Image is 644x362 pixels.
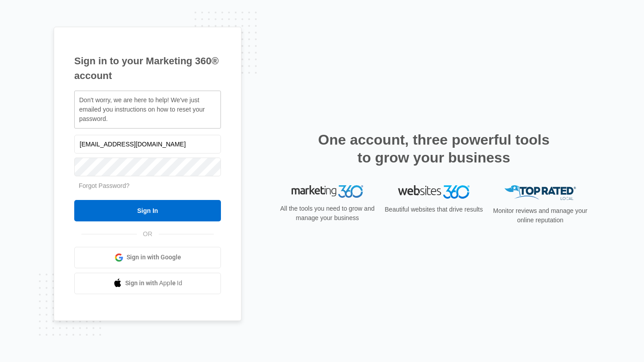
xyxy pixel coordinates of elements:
p: Monitor reviews and manage your online reputation [490,206,590,225]
span: Sign in with Google [127,253,181,262]
a: Sign in with Google [74,247,221,268]
img: Websites 360 [398,185,470,198]
img: Marketing 360 [292,185,363,198]
h2: One account, three powerful tools to grow your business [315,131,552,166]
img: Top Rated Local [504,185,576,200]
input: Email [74,135,221,154]
p: All the tools you need to grow and manage your business [277,204,377,223]
h1: Sign in to your Marketing 360® account [74,54,221,83]
span: Sign in with Apple Id [125,279,182,288]
input: Sign In [74,200,221,221]
a: Sign in with Apple Id [74,273,221,294]
span: Don't worry, we are here to help! We've just emailed you instructions on how to reset your password. [79,96,205,122]
a: Forgot Password? [79,182,130,189]
span: OR [137,229,159,239]
p: Beautiful websites that drive results [384,205,484,214]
